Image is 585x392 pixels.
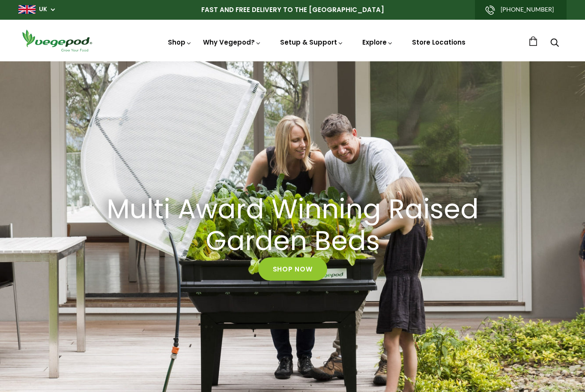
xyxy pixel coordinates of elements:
img: gb_large.png [18,5,36,14]
img: Vegepod [18,28,96,53]
a: Store Locations [412,38,466,47]
a: Search [550,39,559,48]
a: Explore [362,38,393,47]
a: UK [39,5,47,14]
h2: Multi Award Winning Raised Garden Beds [100,193,485,258]
a: Setup & Support [280,38,343,47]
a: Multi Award Winning Raised Garden Beds [89,193,496,258]
a: Shop Now [258,257,327,280]
a: Why Vegepod? [203,38,261,47]
a: Shop [168,38,192,47]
